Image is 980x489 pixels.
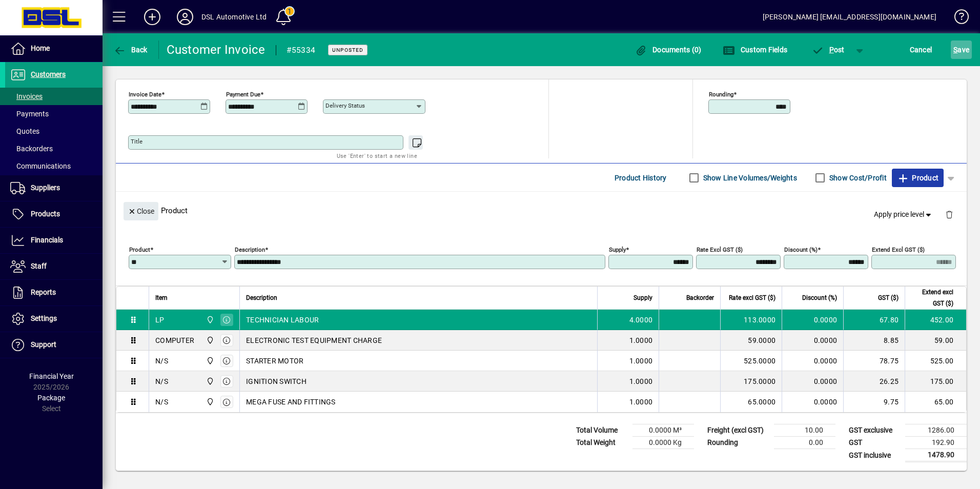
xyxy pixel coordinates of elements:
span: ELECTRONIC TEST EQUIPMENT CHARGE [246,335,382,345]
span: Close [128,203,154,220]
span: Staff [31,262,47,270]
span: Unposted [332,47,363,53]
span: Support [31,340,56,349]
td: Freight (excl GST) [702,424,774,437]
span: Central [203,314,215,325]
div: Customer Invoice [167,42,266,58]
td: 0.0000 [782,392,843,412]
mat-label: Delivery status [325,102,365,109]
mat-label: Description [235,246,265,253]
a: Products [5,201,103,227]
a: Settings [5,306,103,332]
div: [PERSON_NAME] [EMAIL_ADDRESS][DOMAIN_NAME] [763,9,936,25]
div: 175.0000 [727,376,775,386]
button: Documents (0) [632,40,704,59]
a: Home [5,36,103,62]
td: GST [844,437,905,449]
span: 1.0000 [629,397,653,407]
span: Back [113,46,148,54]
button: Cancel [907,40,935,59]
span: Backorders [10,145,53,153]
span: Description [246,292,277,303]
div: Product [116,192,967,229]
a: Support [5,332,103,358]
mat-label: Extend excl GST ($) [872,246,925,253]
a: Quotes [5,123,103,140]
button: Custom Fields [720,40,790,59]
mat-label: Payment due [226,91,260,98]
span: Financials [31,236,63,244]
mat-label: Invoice date [129,91,161,98]
span: Central [203,396,215,407]
span: Custom Fields [723,46,787,54]
a: Suppliers [5,175,103,201]
span: Discount (%) [802,292,837,303]
a: Staff [5,254,103,279]
button: Save [951,40,972,59]
mat-label: Product [129,246,150,253]
div: 59.0000 [727,335,775,345]
button: Post [806,40,850,59]
div: LP [155,315,165,325]
span: S [953,46,957,54]
span: Item [155,292,168,303]
td: 452.00 [905,310,966,330]
a: Communications [5,157,103,175]
td: 192.90 [905,437,967,449]
button: Add [136,8,169,26]
span: Apply price level [874,209,933,220]
td: 67.80 [843,310,905,330]
span: Home [31,44,50,52]
div: 525.0000 [727,356,775,366]
td: Total Weight [571,437,632,449]
span: Central [203,335,215,346]
span: 1.0000 [629,376,653,386]
a: Invoices [5,88,103,105]
td: 8.85 [843,330,905,351]
app-page-header-button: Delete [937,210,962,219]
a: Financials [5,228,103,253]
div: N/S [155,356,168,366]
span: ost [811,46,845,54]
td: 0.0000 Kg [632,437,694,449]
td: GST exclusive [844,424,905,437]
label: Show Cost/Profit [827,173,887,183]
span: Financial Year [29,372,74,380]
mat-label: Rate excl GST ($) [697,246,743,253]
td: 175.00 [905,371,966,392]
button: Close [124,202,158,220]
div: N/S [155,376,168,386]
a: Knowledge Base [947,2,967,35]
button: Back [111,40,150,59]
span: Communications [10,162,71,170]
div: 65.0000 [727,397,775,407]
mat-hint: Use 'Enter' to start a new line [337,150,417,161]
td: 9.75 [843,392,905,412]
span: Supply [634,292,652,303]
td: 0.0000 [782,351,843,371]
span: TECHNICIAN LABOUR [246,315,319,325]
span: Reports [31,288,56,296]
div: #55334 [287,42,316,58]
a: Backorders [5,140,103,157]
span: Central [203,376,215,387]
span: IGNITION SWITCH [246,376,307,386]
div: COMPUTER [155,335,194,345]
td: 0.00 [774,437,835,449]
td: 78.75 [843,351,905,371]
a: Reports [5,280,103,305]
span: Central [203,355,215,366]
span: Customers [31,70,66,78]
div: 113.0000 [727,315,775,325]
div: N/S [155,397,168,407]
button: Delete [937,202,962,227]
span: Package [37,394,65,402]
button: Product History [610,169,671,187]
div: DSL Automotive Ltd [201,9,267,25]
mat-label: Supply [609,246,626,253]
td: 0.0000 [782,310,843,330]
span: MEGA FUSE AND FITTINGS [246,397,336,407]
td: 1478.90 [905,449,967,462]
span: Backorder [686,292,714,303]
button: Product [892,169,944,187]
